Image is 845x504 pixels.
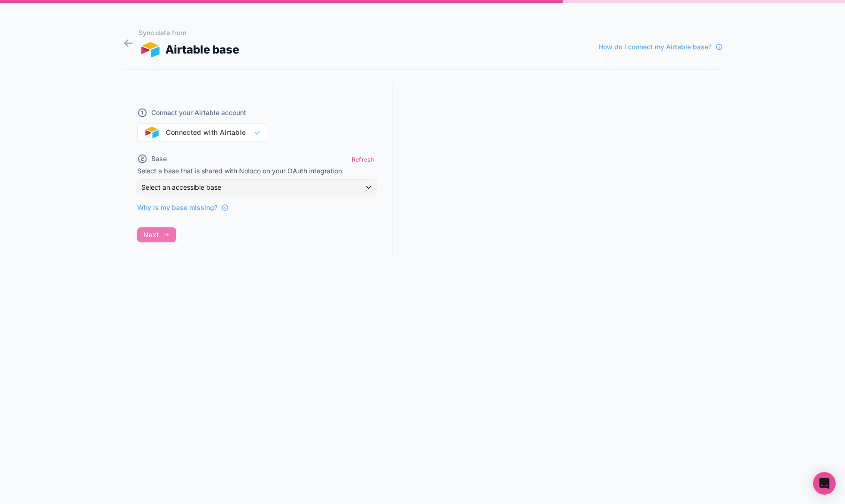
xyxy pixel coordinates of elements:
[137,166,377,176] p: Select a base that is shared with Noloco on your OAuth integration.
[151,154,167,163] span: Base
[349,153,377,166] button: Refresh
[139,28,239,38] h1: Sync data from
[598,42,712,52] span: How do I connect my Airtable base?
[141,183,221,191] span: Select an accessible base
[598,42,723,52] a: How do I connect my Airtable base?
[139,42,162,57] img: AIRTABLE
[137,179,377,195] button: Select an accessible base
[137,203,217,212] span: Why is my base missing?
[137,203,229,212] a: Why is my base missing?
[813,472,836,495] div: Open Intercom Messenger
[151,108,246,117] span: Connect your Airtable account
[139,41,239,58] div: Airtable base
